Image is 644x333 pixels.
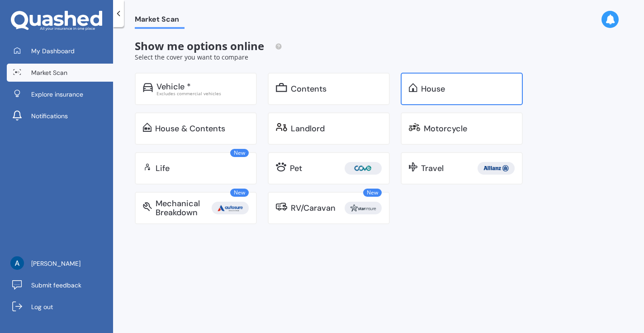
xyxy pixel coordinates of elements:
img: Star.webp [346,202,380,214]
div: Travel [421,164,444,173]
span: My Dashboard [31,46,75,55]
a: Log out [7,298,113,316]
span: New [230,189,249,197]
div: Excludes commercial vehicles [156,91,249,96]
a: Submit feedback [7,276,113,294]
a: [PERSON_NAME] [7,254,113,273]
div: Life [156,164,170,173]
a: Explore insurance [7,85,113,103]
div: Contents [291,84,327,93]
span: Submit feedback [31,281,81,290]
div: House & Contents [155,124,225,133]
div: Motorcycle [424,124,467,133]
img: home-and-contents.b802091223b8502ef2dd.svg [143,123,152,132]
img: rv.0245371a01b30db230af.svg [276,202,287,211]
span: Notifications [31,111,68,120]
img: car.f15378c7a67c060ca3f3.svg [143,83,153,92]
img: content.01f40a52572271636b6f.svg [276,83,287,92]
span: [PERSON_NAME] [31,259,80,268]
a: My Dashboard [7,42,113,60]
a: Pet [268,152,390,185]
img: ACg8ocJoV_WMeXl8uazD34sa1e2JA0zLMvbgYPUEKroo1SgKYRy5YA=s96-c [10,256,24,270]
span: Market Scan [31,68,67,77]
div: Vehicle * [156,82,191,91]
div: RV/Caravan [291,203,336,213]
span: New [363,189,382,197]
img: Cove.webp [346,162,380,175]
img: landlord.470ea2398dcb263567d0.svg [276,123,287,132]
a: Notifications [7,107,113,125]
img: Autosure.webp [213,202,247,214]
div: House [421,84,445,93]
span: Explore insurance [31,90,83,99]
div: Pet [290,164,302,173]
span: New [230,149,249,157]
div: Mechanical Breakdown [156,199,212,217]
img: motorbike.c49f395e5a6966510904.svg [409,123,420,132]
img: pet.71f96884985775575a0d.svg [276,162,286,171]
img: travel.bdda8d6aa9c3f12c5fe2.svg [409,162,417,171]
img: mbi.6615ef239df2212c2848.svg [143,202,152,211]
img: Allianz.webp [479,162,513,175]
img: home.91c183c226a05b4dc763.svg [409,83,417,92]
span: Show me options online [135,38,282,53]
img: life.f720d6a2d7cdcd3ad642.svg [143,162,152,171]
div: Landlord [291,124,325,133]
a: Market Scan [7,64,113,82]
span: Select the cover you want to compare [135,53,248,61]
span: Market Scan [135,15,185,27]
span: Log out [31,302,53,311]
